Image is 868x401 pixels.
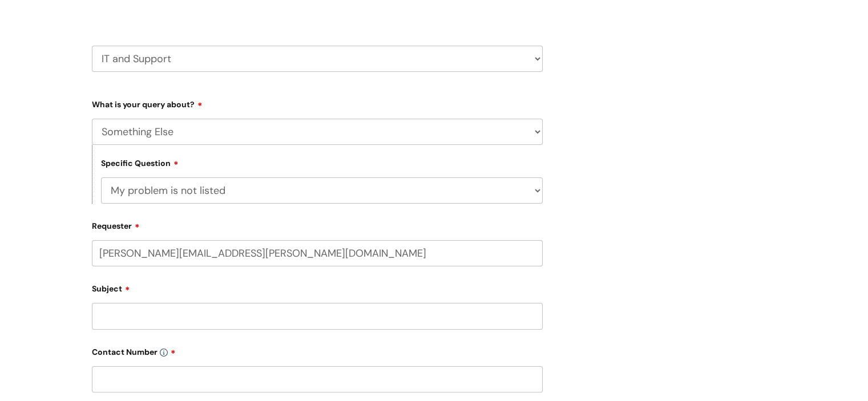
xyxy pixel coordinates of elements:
img: info-icon.svg [160,349,168,357]
label: Subject [92,280,543,294]
input: Email [92,240,543,266]
label: What is your query about? [92,96,543,110]
label: Specific Question [101,157,179,168]
label: Requester [92,217,543,231]
label: Contact Number [92,343,543,357]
